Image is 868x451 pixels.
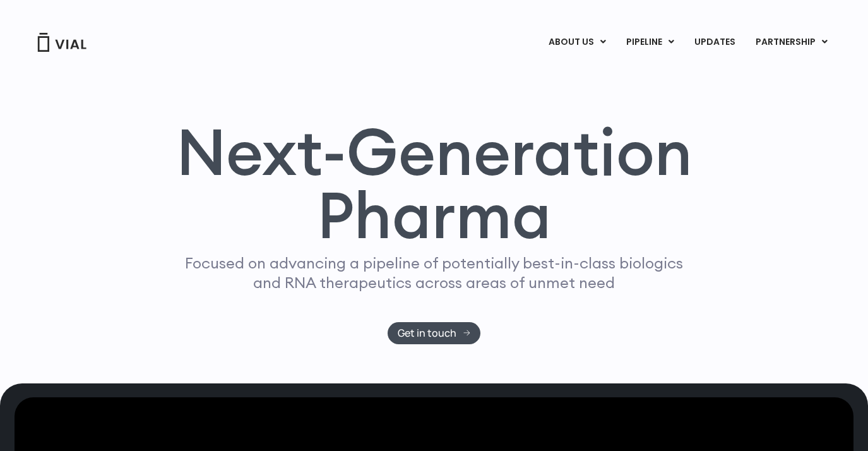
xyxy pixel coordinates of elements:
a: PARTNERSHIPMenu Toggle [746,32,838,53]
a: UPDATES [684,32,745,53]
a: PIPELINEMenu Toggle [616,32,684,53]
a: ABOUT USMenu Toggle [538,32,615,53]
h1: Next-Generation Pharma [161,120,708,248]
p: Focused on advancing a pipeline of potentially best-in-class biologics and RNA therapeutics acros... [180,253,689,292]
span: Get in touch [398,328,456,338]
img: Vial Logo [37,33,87,52]
a: Get in touch [388,322,480,344]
